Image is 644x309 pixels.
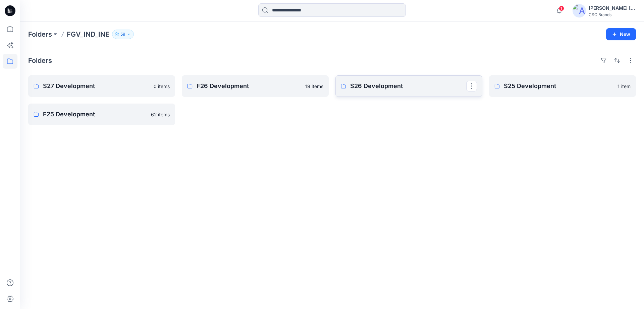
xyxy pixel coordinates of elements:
p: F25 Development [43,110,147,119]
p: S25 Development [504,81,613,91]
div: CSC Brands [589,12,636,17]
p: 62 items [151,111,170,118]
p: 19 items [305,83,323,90]
a: S27 Development0 items [28,75,175,97]
span: 1 [559,6,564,11]
button: New [606,28,636,40]
p: S27 Development [43,81,150,91]
a: Folders [28,30,52,39]
a: S25 Development1 item [489,75,636,97]
a: S26 Development [335,75,482,97]
button: 59 [112,30,134,39]
a: F26 Development19 items [182,75,329,97]
p: 59 [120,31,125,38]
div: [PERSON_NAME] [PERSON_NAME] [589,4,636,12]
p: F26 Development [197,81,301,91]
p: FGV_IND_INE [67,30,109,39]
h4: Folders [28,56,52,65]
p: 0 items [154,83,170,90]
p: 1 item [618,83,631,90]
a: F25 Development62 items [28,104,175,125]
p: S26 Development [350,81,466,91]
img: avatar [573,4,586,17]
